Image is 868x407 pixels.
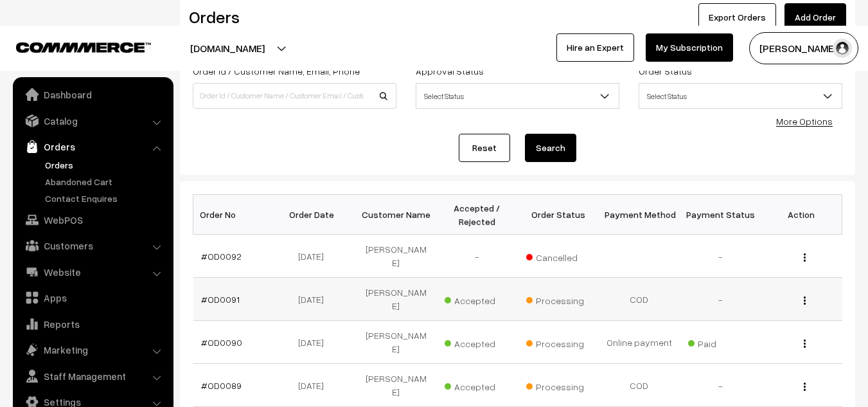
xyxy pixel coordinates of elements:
[274,235,355,278] td: [DATE]
[42,175,169,188] a: Abandoned Cart
[145,32,310,64] button: [DOMAIN_NAME]
[16,208,169,231] a: WebPOS
[16,260,169,284] a: Website
[445,377,509,393] span: Accepted
[639,64,692,78] label: Order Status
[193,195,274,235] th: Order No
[784,3,846,32] a: Add Order
[436,235,517,278] td: -
[680,364,761,407] td: -
[201,251,242,262] a: #OD0092
[201,337,242,348] a: #OD0090
[556,33,634,62] a: Hire an Expert
[526,291,590,307] span: Processing
[193,83,396,109] input: Order Id / Customer Name / Customer Email / Customer Phone
[42,192,169,205] a: Contact Enquires
[274,364,355,407] td: [DATE]
[416,64,484,78] label: Approval Status
[526,248,590,264] span: Cancelled
[639,83,842,109] span: Select Status
[639,85,842,107] span: Select Status
[16,39,128,54] a: COMMMERCE
[16,135,169,158] a: Orders
[355,235,436,278] td: [PERSON_NAME]
[416,85,619,107] span: Select Status
[833,39,852,58] img: user
[525,134,576,162] button: Search
[761,195,842,235] th: Action
[16,234,169,257] a: Customers
[518,195,599,235] th: Order Status
[804,339,806,348] img: Menu
[16,365,169,388] a: Staff Management
[16,42,151,52] img: COMMMERCE
[445,291,509,307] span: Accepted
[42,158,169,172] a: Orders
[445,334,509,350] span: Accepted
[16,286,169,309] a: Apps
[459,134,510,162] a: Reset
[526,377,590,393] span: Processing
[680,235,761,278] td: -
[646,33,733,62] a: My Subscription
[355,195,436,235] th: Customer Name
[201,294,240,305] a: #OD0091
[804,296,806,305] img: Menu
[16,312,169,336] a: Reports
[355,321,436,364] td: [PERSON_NAME]
[201,380,242,391] a: #OD0089
[274,321,355,364] td: [DATE]
[599,321,680,364] td: Online payment
[16,109,169,132] a: Catalog
[599,195,680,235] th: Payment Method
[189,7,395,27] h2: Orders
[680,278,761,321] td: -
[274,195,355,235] th: Order Date
[688,334,752,350] span: Paid
[749,32,858,64] button: [PERSON_NAME]…
[599,364,680,407] td: COD
[698,3,776,32] button: Export Orders
[526,334,590,350] span: Processing
[804,253,806,262] img: Menu
[416,83,619,109] span: Select Status
[355,278,436,321] td: [PERSON_NAME]
[274,278,355,321] td: [DATE]
[355,364,436,407] td: [PERSON_NAME]
[16,338,169,361] a: Marketing
[599,278,680,321] td: COD
[193,64,360,78] label: Order Id / Customer Name, Email, Phone
[776,116,833,127] a: More Options
[436,195,517,235] th: Accepted / Rejected
[680,195,761,235] th: Payment Status
[804,383,806,391] img: Menu
[16,83,169,106] a: Dashboard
